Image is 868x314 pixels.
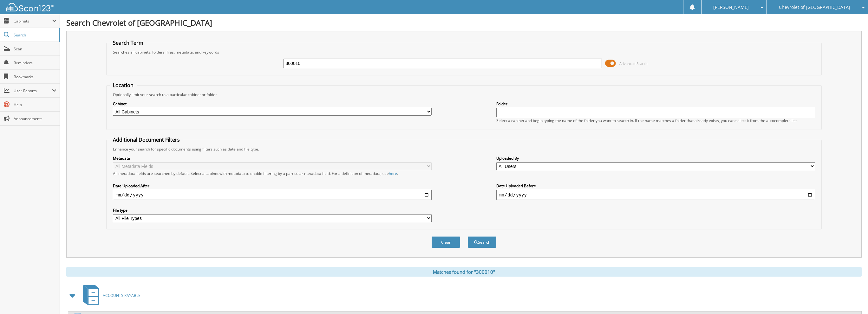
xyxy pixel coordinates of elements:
img: scan123-logo-white.svg [6,3,54,11]
div: Enhance your search for specific documents using filters such as date and file type. [110,146,818,152]
div: Matches found for "300010" [66,267,862,277]
label: Uploaded By [496,156,815,161]
span: Help [14,102,56,107]
a: ACCOUNTS PAYABLE [79,283,140,308]
legend: Search Term [110,39,147,46]
span: Cabinets [14,18,52,24]
span: [PERSON_NAME] [713,5,749,9]
span: User Reports [14,88,52,93]
label: Cabinet [113,101,432,106]
span: Chevrolet of [GEOGRAPHIC_DATA] [779,5,850,9]
span: Reminders [14,60,56,66]
span: ACCOUNTS PAYABLE [103,293,140,298]
h1: Search Chevrolet of [GEOGRAPHIC_DATA] [66,17,862,28]
legend: Location [110,82,137,89]
label: Date Uploaded After [113,183,432,189]
span: Advanced Search [619,61,648,66]
div: Optionally limit your search to a particular cabinet or folder [110,92,818,97]
span: Announcements [14,116,56,121]
legend: Additional Document Filters [110,136,183,143]
a: here [389,171,397,176]
label: Date Uploaded Before [496,183,815,189]
span: Bookmarks [14,74,56,80]
label: Metadata [113,156,432,161]
iframe: Chat Widget [836,284,868,314]
span: Scan [14,46,56,52]
button: Search [468,236,496,248]
button: Clear [432,236,460,248]
label: Folder [496,101,815,106]
div: Searches all cabinets, folders, files, metadata, and keywords [110,49,818,55]
div: Select a cabinet and begin typing the name of the folder you want to search in. If the name match... [496,118,815,123]
div: All metadata fields are searched by default. Select a cabinet with metadata to enable filtering b... [113,171,432,176]
span: Search [14,32,55,38]
input: start [113,190,432,200]
input: end [496,190,815,200]
label: File type [113,208,432,213]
